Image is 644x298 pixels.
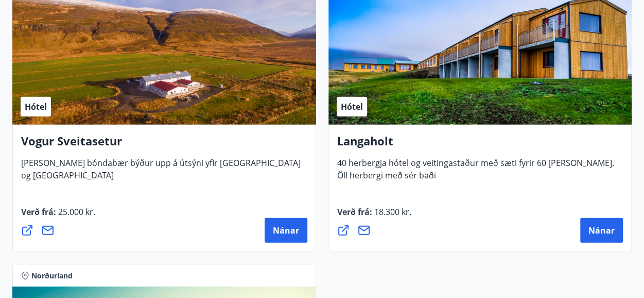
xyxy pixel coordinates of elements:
[21,157,301,189] span: [PERSON_NAME] bóndabær býður upp á útsýni yfir [GEOGRAPHIC_DATA] og [GEOGRAPHIC_DATA]
[580,218,623,243] button: Nánar
[25,101,47,112] span: Hótel
[372,206,411,218] span: 18.300 kr.
[337,206,411,226] span: Verð frá :
[265,218,307,243] button: Nánar
[21,206,95,226] span: Verð frá :
[21,133,307,157] h4: Vogur Sveitasetur
[31,271,73,281] span: Norðurland
[341,101,363,112] span: Hótel
[588,225,615,236] span: Nánar
[337,133,623,157] h4: Langaholt
[273,225,299,236] span: Nánar
[56,206,95,218] span: 25.000 kr.
[337,157,614,189] span: 40 herbergja hótel og veitingastaður með sæti fyrir 60 [PERSON_NAME]. Öll herbergi með sér baði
